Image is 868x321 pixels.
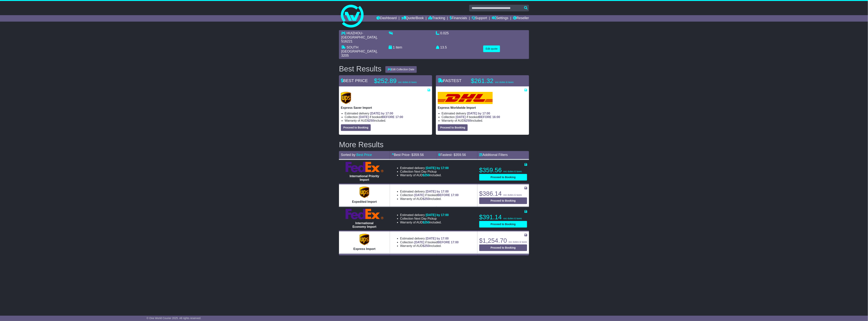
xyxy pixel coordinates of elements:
[467,112,490,115] span: [DATE] by 17:00
[503,217,522,220] span: exc duties & taxes
[359,115,369,119] span: [DATE]
[442,112,527,115] li: Estimated delivery
[414,193,459,197] span: if booked
[385,66,417,73] button: Edit Collection Date
[479,197,527,204] button: Proceed to Booking
[341,106,430,110] p: Express Saver Import
[400,237,459,240] li: Estimated delivery
[369,119,374,122] span: 250
[341,49,378,57] span: , 3205
[341,92,351,104] img: UPS (new): Express Saver Import
[414,170,437,173] span: Next Day Pickup
[438,124,468,131] button: Proceed to Booking
[341,45,377,53] span: SOUTH [GEOGRAPHIC_DATA]
[479,221,527,228] button: Proceed to Booking
[341,153,355,157] span: Sorted by
[423,197,430,200] span: $
[400,170,449,173] li: Collection
[513,15,529,22] a: Reseller
[492,15,508,22] a: Settings
[423,244,430,247] span: $
[341,124,371,131] button: Proceed to Booking
[353,247,375,251] span: Express Import
[370,112,393,115] span: [DATE] by 17:00
[425,174,430,177] span: 250
[400,240,459,244] li: Collection
[425,221,430,224] span: 250
[400,221,449,224] li: Warranty of AUD included.
[146,317,201,320] span: © One World Courier 2025. All rights reserved.
[479,237,527,244] p: $1,254.70
[400,193,459,197] li: Collection
[479,166,527,174] p: $359.56
[359,115,403,119] span: if booked
[438,78,462,83] span: FASTEST
[345,115,430,119] li: Collection
[429,15,445,22] a: Tracking
[426,166,449,170] span: [DATE] by 17:00
[479,174,527,181] button: Proceed to Booking
[350,175,379,181] span: International Priority Import
[479,153,508,157] a: Additional Filters
[414,241,459,244] span: if booked
[483,45,500,52] button: Edit quote
[471,77,518,85] p: $261.32
[456,115,466,119] span: [DATE]
[392,153,424,157] a: Best Price- $359.56
[509,241,527,243] span: exc duties & taxes
[438,106,527,110] p: Express Worldwide Import
[456,115,500,119] span: if booked
[452,153,466,157] span: - $
[456,153,466,157] span: 359.56
[479,244,527,251] button: Proceed to Booking
[472,15,487,22] a: Support
[451,193,459,197] span: 17:00
[346,209,383,219] img: FedEx Express: International Economy Import
[401,15,424,22] a: Quote/Book
[438,153,466,157] a: Fastest- $359.56
[400,244,459,248] li: Warranty of AUD included.
[360,187,369,198] img: UPS (new): Expedited Import
[414,217,437,220] span: Next Day Pickup
[426,237,449,240] span: [DATE] by 17:00
[503,194,522,196] span: exc duties & taxes
[400,190,459,193] li: Estimated delivery
[479,213,527,221] p: $391.14
[341,35,378,43] span: , 516221
[503,170,522,173] span: exc duties & taxes
[367,119,374,122] span: $
[437,241,450,244] span: BEFORE
[398,81,417,84] span: exc duties & taxes
[345,119,430,122] li: Warranty of AUD included.
[414,241,424,244] span: [DATE]
[393,45,395,49] span: 1
[396,45,402,49] span: item
[438,92,493,104] img: DHL: Express Worldwide Import
[437,193,450,197] span: BEFORE
[337,65,383,73] div: Best Results
[352,222,376,228] span: International Economy Import
[346,162,383,172] img: FedEx Express: International Priority Import
[356,153,372,157] a: Best Price
[341,78,368,83] span: BEST PRICE
[376,15,397,22] a: Dashboard
[423,174,430,177] span: $
[425,244,430,247] span: 250
[413,153,424,157] span: 359.56
[464,119,471,122] span: $
[395,115,403,119] span: 17:00
[339,140,529,149] h2: More Results
[426,213,449,217] span: [DATE] by 17:00
[382,115,395,119] span: BEFORE
[360,234,369,245] img: UPS (new): Express Import
[440,45,447,49] span: 13.5
[414,193,424,197] span: [DATE]
[374,77,421,85] p: $252.89
[450,15,467,22] a: Financials
[425,197,430,200] span: 250
[341,31,377,39] span: HUIZHOU-[GEOGRAPHIC_DATA]
[479,190,527,197] p: $386.14
[495,81,513,84] span: exc duties & taxes
[451,241,459,244] span: 17:00
[400,217,449,220] li: Collection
